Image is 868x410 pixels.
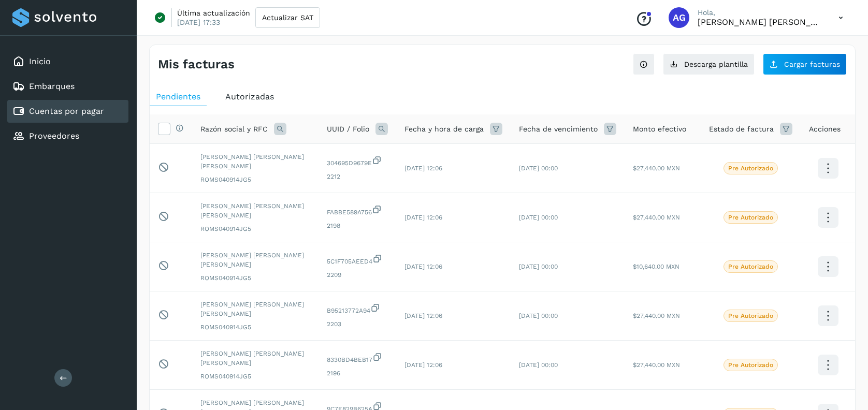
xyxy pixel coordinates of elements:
span: 2209 [327,270,388,280]
a: Embarques [29,81,75,91]
span: ROMS040914JG5 [200,273,310,283]
span: UUID / Folio [327,124,369,135]
span: $27,440.00 MXN [633,361,680,369]
p: Pre Autorizado [728,312,773,319]
span: [DATE] 00:00 [519,214,558,221]
span: [DATE] 12:06 [404,263,442,270]
div: Inicio [7,50,128,73]
p: Pre Autorizado [728,361,773,369]
span: ROMS040914JG5 [200,224,310,233]
span: Actualizar SAT [262,14,313,21]
span: FABBE589A756 [327,204,388,217]
span: [DATE] 00:00 [519,263,558,270]
span: $10,640.00 MXN [633,263,679,270]
span: [PERSON_NAME] [PERSON_NAME] [PERSON_NAME] [200,349,310,368]
span: $27,440.00 MXN [633,165,680,172]
span: 304695D9679E [327,155,388,168]
span: 2198 [327,221,388,230]
span: Pendientes [156,92,200,101]
span: [DATE] 12:06 [404,165,442,172]
p: Última actualización [177,8,250,18]
span: $27,440.00 MXN [633,312,680,319]
p: [DATE] 17:33 [177,18,220,27]
span: 2196 [327,369,388,378]
div: Proveedores [7,125,128,148]
span: Fecha y hora de carga [404,124,484,135]
button: Descarga plantilla [663,53,755,75]
span: [DATE] 12:06 [404,361,442,369]
span: [DATE] 00:00 [519,361,558,369]
span: 2212 [327,172,388,181]
span: 5C1F705AEED4 [327,254,388,266]
span: ROMS040914JG5 [200,323,310,332]
a: Inicio [29,56,51,66]
span: [PERSON_NAME] [PERSON_NAME] [PERSON_NAME] [200,251,310,269]
span: ROMS040914JG5 [200,372,310,381]
span: ROMS040914JG5 [200,175,310,184]
p: Pre Autorizado [728,263,773,270]
span: Cargar facturas [784,61,840,68]
span: [DATE] 12:06 [404,214,442,221]
span: [DATE] 00:00 [519,165,558,172]
a: Proveedores [29,131,79,141]
p: Pre Autorizado [728,165,773,172]
p: Pre Autorizado [728,214,773,221]
h4: Mis facturas [158,57,235,72]
div: Embarques [7,75,128,98]
span: $27,440.00 MXN [633,214,680,221]
span: Autorizadas [225,92,274,101]
span: [DATE] 00:00 [519,312,558,319]
span: 2203 [327,319,388,329]
p: Hola, [698,8,822,17]
span: [PERSON_NAME] [PERSON_NAME] [PERSON_NAME] [200,152,310,171]
span: [DATE] 12:06 [404,312,442,319]
div: Cuentas por pagar [7,100,128,123]
a: Cuentas por pagar [29,106,104,116]
button: Cargar facturas [763,53,847,75]
span: B95213772A94 [327,303,388,315]
span: Acciones [809,124,841,135]
span: Descarga plantilla [684,61,748,68]
p: Abigail Gonzalez Leon [698,17,822,27]
span: Razón social y RFC [200,124,268,135]
span: Fecha de vencimiento [519,124,598,135]
span: 8330BD4BEB17 [327,352,388,364]
span: Monto efectivo [633,124,686,135]
span: [PERSON_NAME] [PERSON_NAME] [PERSON_NAME] [200,300,310,318]
button: Actualizar SAT [255,7,320,28]
span: [PERSON_NAME] [PERSON_NAME] [PERSON_NAME] [200,201,310,220]
span: Estado de factura [709,124,774,135]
